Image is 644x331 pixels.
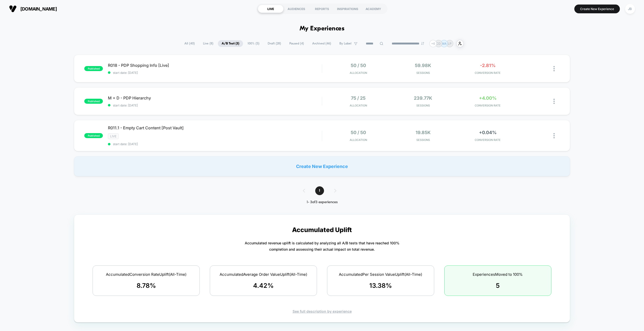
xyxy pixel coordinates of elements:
[457,138,519,142] span: CONVERSION RATE
[448,42,452,45] p: LP
[108,125,322,130] span: R011.1 - Empty Cart Content [Post Vault]
[298,200,346,204] div: 1 - 3 of 3 experiences
[496,282,500,289] span: 5
[300,25,345,32] h1: My Experiences
[457,71,519,75] span: CONVERSION RATE
[218,40,243,47] span: A/B Test ( 3 )
[339,42,351,45] span: By Label
[351,130,366,135] span: 50 / 50
[421,42,424,45] img: end
[574,5,620,13] button: Create New Experience
[335,5,360,13] div: INSPIRATIONS
[392,71,454,75] span: Sessions
[339,272,422,277] span: Accumulated Per Session Value Uplift (All-Time)
[416,130,431,135] span: 19.85k
[442,42,447,45] p: MA
[258,5,284,13] div: LIVE
[624,4,636,14] button: JB
[315,186,324,195] span: 1
[553,133,555,138] img: close
[553,99,555,104] img: close
[20,6,57,12] span: [DOMAIN_NAME]
[181,40,198,47] span: All ( 40 )
[245,240,399,252] p: Accumulated revenue uplift is calculated by analyzing all A/B tests that have reached 100% comple...
[369,282,392,289] span: 13.38 %
[108,103,322,107] span: start date: [DATE]
[350,71,367,75] span: Allocation
[309,5,335,13] div: REPORTS
[284,5,309,13] div: AUDIENCES
[415,63,431,68] span: 59.98k
[253,282,274,289] span: 4.42 %
[360,5,386,13] div: ACADEMY
[108,63,322,68] span: R018 - PDP Shopping Info [Live]
[392,104,454,107] span: Sessions
[479,130,497,135] span: +0.04%
[264,40,285,47] span: Draft ( 28 )
[83,309,561,313] div: See full description by experience
[553,66,555,71] img: close
[351,63,366,68] span: 50 / 50
[199,40,217,47] span: Live ( 8 )
[625,4,635,14] div: JB
[106,272,186,277] span: Accumulated Conversion Rate Uplift (All-Time)
[392,138,454,142] span: Sessions
[473,272,523,277] span: Experiences Moved to 100%
[9,5,17,13] img: Visually logo
[436,42,441,45] p: CD
[350,138,367,142] span: Allocation
[84,133,103,138] span: published
[351,95,366,101] span: 75 / 25
[457,104,519,107] span: CONVERSION RATE
[292,226,352,234] p: Accumulated Uplift
[74,156,570,176] div: Create New Experience
[137,282,156,289] span: 8.78 %
[108,71,322,75] span: start date: [DATE]
[84,99,103,104] span: published
[480,63,496,68] span: -2.81%
[108,133,119,139] span: LIVE
[429,40,437,47] div: + 6
[84,66,103,71] span: published
[244,40,263,47] span: 100% ( 5 )
[8,5,58,13] button: [DOMAIN_NAME]
[108,142,322,146] span: start date: [DATE]
[350,104,367,107] span: Allocation
[414,95,432,101] span: 239.77k
[479,95,497,101] span: +4.00%
[286,40,308,47] span: Paused ( 4 )
[108,95,322,100] span: M + D - PDP Hierarchy
[308,40,335,47] span: Archived ( 46 )
[220,272,307,277] span: Accumulated Average Order Value Uplift (All-Time)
